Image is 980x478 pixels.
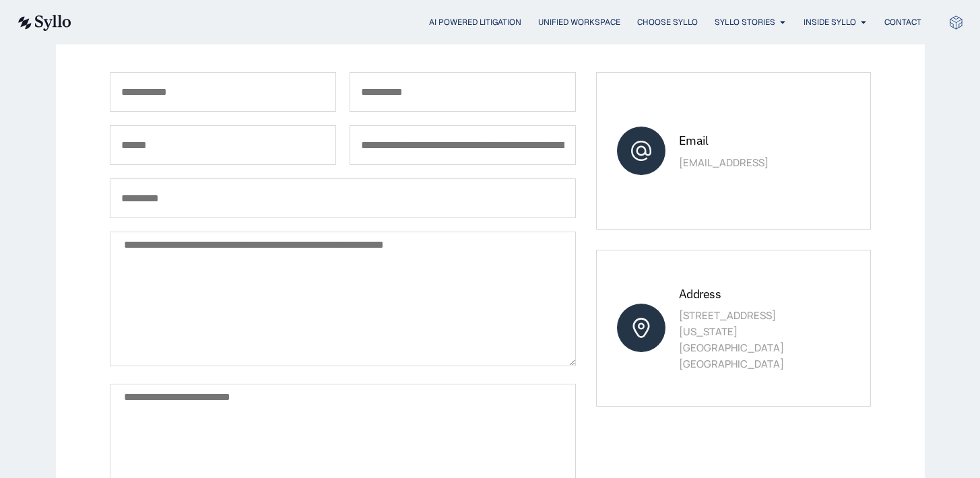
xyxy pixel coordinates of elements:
[98,16,921,29] div: Menu Toggle
[429,16,521,28] a: AI Powered Litigation
[884,16,921,28] a: Contact
[98,16,921,29] nav: Menu
[538,16,620,28] a: Unified Workspace
[16,15,71,31] img: syllo
[679,286,721,302] span: Address
[715,16,775,28] a: Syllo Stories
[679,308,828,372] p: [STREET_ADDRESS] [US_STATE][GEOGRAPHIC_DATA] [GEOGRAPHIC_DATA]
[637,16,698,28] a: Choose Syllo
[679,133,708,148] span: Email
[679,155,828,171] p: [EMAIL_ADDRESS]
[804,16,856,28] a: Inside Syllo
